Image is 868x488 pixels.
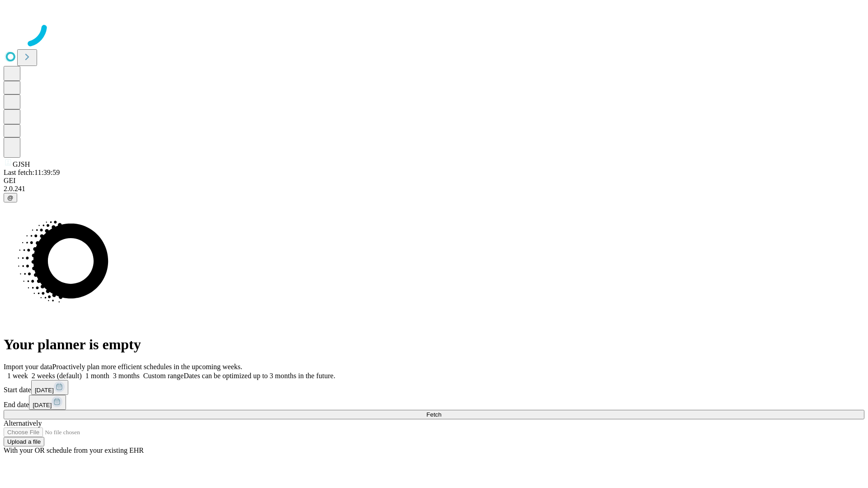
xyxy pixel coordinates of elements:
[4,363,52,371] span: Import your data
[52,363,242,371] span: Proactively plan more efficient schedules in the upcoming weeks.
[7,194,14,201] span: @
[4,437,44,446] button: Upload a file
[4,185,864,193] div: 2.0.241
[113,372,140,380] span: 3 months
[13,160,30,168] span: GJSH
[35,387,54,394] span: [DATE]
[7,372,28,380] span: 1 week
[426,411,441,418] span: Fetch
[4,419,42,427] span: Alternatively
[31,380,68,395] button: [DATE]
[4,380,864,395] div: Start date
[29,395,66,410] button: [DATE]
[33,402,52,408] span: [DATE]
[32,372,82,380] span: 2 weeks (default)
[4,410,864,419] button: Fetch
[143,372,184,380] span: Custom range
[184,372,335,380] span: Dates can be optimized up to 3 months in the future.
[4,446,144,454] span: With your OR schedule from your existing EHR
[4,336,864,353] h1: Your planner is empty
[4,193,17,202] button: @
[85,372,109,380] span: 1 month
[4,395,864,410] div: End date
[4,177,864,185] div: GEI
[4,169,60,176] span: Last fetch: 11:39:59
